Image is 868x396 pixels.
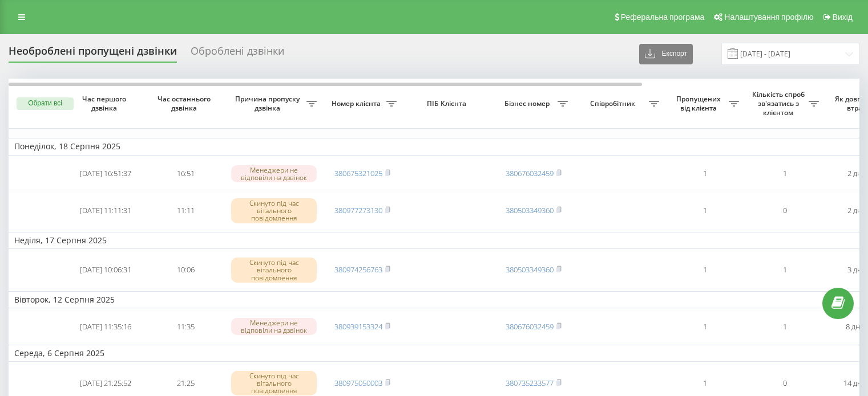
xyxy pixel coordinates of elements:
a: 380503349360 [506,264,554,275]
td: [DATE] 16:51:37 [66,158,146,190]
a: 380974256763 [334,264,382,275]
td: 1 [665,158,745,190]
td: 10:06 [146,251,225,289]
td: 0 [745,192,825,230]
div: Скинуто під час вітального повідомлення [231,371,317,396]
span: Реферальна програма [621,13,705,22]
div: Менеджери не відповіли на дзвінок [231,318,317,335]
a: 380675321025 [334,168,382,178]
div: Необроблені пропущені дзвінки [9,45,177,63]
td: 1 [665,311,745,342]
div: Менеджери не відповіли на дзвінок [231,165,317,182]
a: 380939153324 [334,321,382,332]
span: Номер клієнта [328,99,386,108]
a: 380735233577 [506,378,554,388]
span: Бізнес номер [499,99,558,108]
button: Обрати всі [17,97,74,110]
td: 1 [665,251,745,289]
span: Співробітник [579,99,649,108]
td: [DATE] 10:06:31 [66,251,146,289]
button: Експорт [639,44,693,64]
a: 380503349360 [506,205,554,215]
span: Час останнього дзвінка [155,95,216,112]
span: Кількість спроб зв'язатись з клієнтом [750,90,809,117]
td: 11:11 [146,192,225,230]
td: 1 [665,192,745,230]
td: 1 [745,251,825,289]
td: 11:35 [146,311,225,342]
a: 380975050003 [334,378,382,388]
div: Скинуто під час вітального повідомлення [231,258,317,283]
td: 16:51 [146,158,225,190]
td: 1 [745,158,825,190]
div: Скинуто під час вітального повідомлення [231,198,317,223]
a: 380676032459 [506,321,554,332]
span: ПІБ Клієнта [412,99,484,108]
td: 1 [745,311,825,342]
span: Вихід [833,13,853,22]
div: Оброблені дзвінки [191,45,284,63]
span: Налаштування профілю [724,13,813,22]
a: 380977273130 [334,205,382,215]
span: Пропущених від клієнта [671,95,729,112]
a: 380676032459 [506,168,554,178]
span: Причина пропуску дзвінка [231,95,306,112]
td: [DATE] 11:11:31 [66,192,146,230]
td: [DATE] 11:35:16 [66,311,146,342]
span: Час першого дзвінка [75,95,136,112]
